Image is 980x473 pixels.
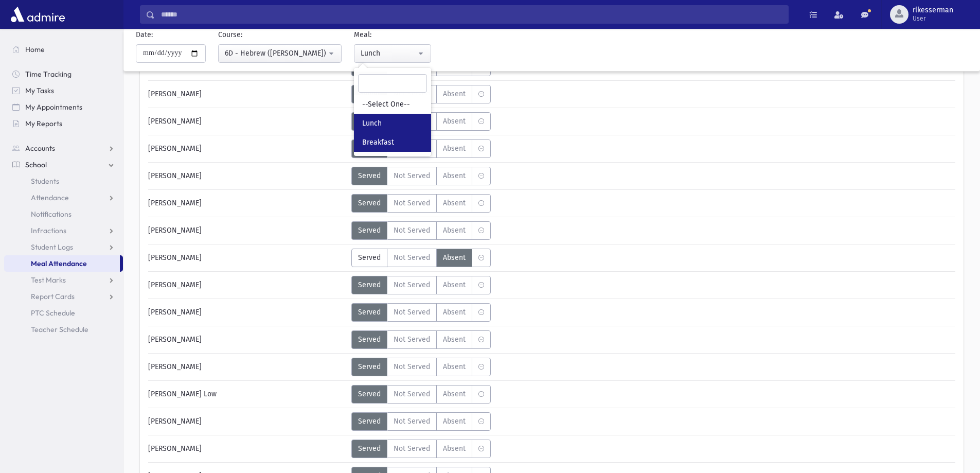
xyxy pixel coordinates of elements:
a: PTC Schedule [4,305,123,321]
a: My Appointments [4,99,123,115]
a: Home [4,41,123,58]
a: School [4,156,123,173]
span: Not Served [394,252,430,263]
span: [PERSON_NAME] [148,89,202,99]
span: Students [31,177,59,186]
span: Not Served [394,334,430,345]
span: Not Served [394,198,430,208]
div: MeaStatus [351,194,491,213]
span: [PERSON_NAME] [148,443,202,454]
a: Meal Attendance [4,255,120,272]
span: --Select One-- [362,99,410,110]
span: Served [358,443,381,454]
span: Meal Attendance [31,259,87,268]
a: Student Logs [4,239,123,255]
span: Time Tracking [25,69,72,79]
button: 6D - Hebrew (Mrs. Gurwitz) [218,44,342,63]
span: Absent [443,116,466,127]
span: Accounts [25,144,55,153]
span: My Appointments [25,102,82,112]
span: Absent [443,170,466,181]
span: My Tasks [25,86,54,95]
span: Served [358,225,381,236]
span: Teacher Schedule [31,325,88,334]
div: MeaStatus [351,249,491,267]
span: Infractions [31,226,66,235]
span: Not Served [394,170,430,181]
span: Attendance [31,193,69,202]
div: MeaStatus [351,412,491,431]
span: [PERSON_NAME] [148,225,202,236]
span: Absent [443,279,466,290]
span: PTC Schedule [31,308,75,318]
a: Infractions [4,222,123,239]
span: Absent [443,443,466,454]
div: MeaStatus [351,330,491,349]
span: Home [25,45,45,54]
span: Not Served [394,443,430,454]
a: Attendance [4,189,123,206]
span: Absent [443,252,466,263]
a: Teacher Schedule [4,321,123,338]
span: Served [358,170,381,181]
span: Served [358,416,381,427]
div: 6D - Hebrew ([PERSON_NAME]) [225,48,327,59]
span: [PERSON_NAME] [148,170,202,181]
span: User [913,14,953,23]
div: MeaStatus [351,221,491,240]
span: Absent [443,225,466,236]
span: Absent [443,89,466,99]
span: [PERSON_NAME] [148,116,202,127]
span: [PERSON_NAME] [148,143,202,154]
span: Served [358,334,381,345]
span: Served [358,279,381,290]
div: MeaStatus [351,112,491,131]
a: Time Tracking [4,66,123,82]
button: Lunch [354,44,431,63]
span: Notifications [31,209,72,219]
a: Students [4,173,123,189]
a: Notifications [4,206,123,222]
a: My Reports [4,115,123,132]
span: Absent [443,198,466,208]
span: Breakfast [362,137,394,148]
div: MeaStatus [351,358,491,376]
span: [PERSON_NAME] [148,252,202,263]
div: MeaStatus [351,303,491,322]
div: MeaStatus [351,139,491,158]
span: Served [358,198,381,208]
a: Report Cards [4,288,123,305]
a: My Tasks [4,82,123,99]
span: Not Served [394,307,430,318]
span: Absent [443,307,466,318]
div: MeaStatus [351,385,491,404]
span: Absent [443,416,466,427]
span: [PERSON_NAME] Low [148,389,217,399]
span: Test Marks [31,275,66,285]
span: Not Served [394,361,430,372]
span: Report Cards [31,292,75,301]
input: Search [155,5,788,24]
div: Lunch [361,48,416,59]
a: Test Marks [4,272,123,288]
span: Absent [443,143,466,154]
div: MeaStatus [351,440,491,458]
label: Course: [218,29,242,40]
span: Served [358,252,381,263]
span: [PERSON_NAME] [148,198,202,208]
span: Served [358,307,381,318]
span: [PERSON_NAME] [148,416,202,427]
span: Lunch [362,118,382,129]
span: Served [358,361,381,372]
span: rlkesserman [913,6,953,14]
span: Not Served [394,225,430,236]
label: Date: [136,29,153,40]
span: Absent [443,361,466,372]
span: Not Served [394,279,430,290]
span: School [25,160,47,169]
span: [PERSON_NAME] [148,361,202,372]
div: MeaStatus [351,85,491,103]
span: Not Served [394,389,430,399]
span: [PERSON_NAME] [148,334,202,345]
span: [PERSON_NAME] [148,307,202,318]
